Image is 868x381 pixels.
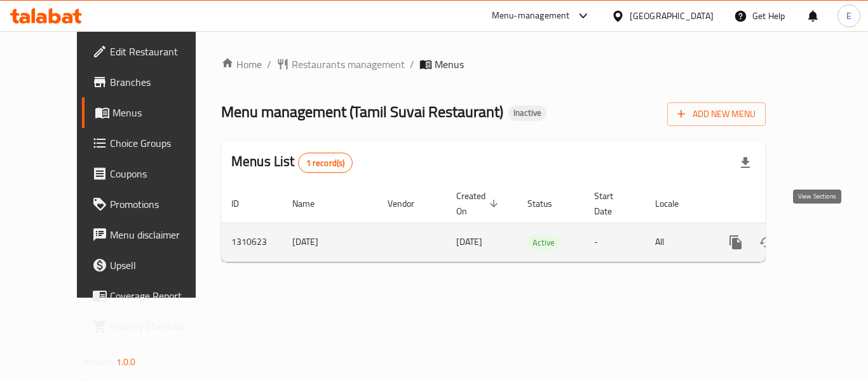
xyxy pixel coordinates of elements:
[110,319,212,334] span: Grocery Checklist
[231,196,255,211] span: ID
[630,9,714,23] div: [GEOGRAPHIC_DATA]
[82,189,222,219] a: Promotions
[721,227,751,258] button: more
[276,57,405,72] a: Restaurants management
[584,223,645,261] td: -
[292,196,331,211] span: Name
[846,9,851,23] span: E
[508,107,546,118] span: Inactive
[221,57,262,72] a: Home
[110,288,212,303] span: Coverage Report
[110,74,212,90] span: Branches
[110,44,212,59] span: Edit Restaurant
[82,250,222,281] a: Upsell
[82,67,222,97] a: Branches
[527,196,569,211] span: Status
[110,197,212,212] span: Promotions
[221,97,503,126] span: Menu management ( Tamil Suvai Restaurant )
[82,128,222,158] a: Choice Groups
[298,153,353,173] div: Total records count
[677,106,756,122] span: Add New Menu
[82,281,222,311] a: Coverage Report
[110,227,212,242] span: Menu disclaimer
[435,57,464,72] span: Menus
[83,354,114,370] span: Version:
[594,188,630,219] span: Start Date
[110,135,212,151] span: Choice Groups
[116,354,136,370] span: 1.0.0
[492,8,570,24] div: Menu-management
[82,97,222,128] a: Menus
[299,157,353,169] span: 1 record(s)
[82,36,222,67] a: Edit Restaurant
[710,184,853,223] th: Actions
[655,196,695,211] span: Locale
[82,219,222,250] a: Menu disclaimer
[221,223,282,261] td: 1310623
[221,57,766,72] nav: breadcrumb
[456,233,482,250] span: [DATE]
[527,235,560,250] div: Active
[221,184,853,262] table: enhanced table
[231,152,353,173] h2: Menus List
[456,188,502,219] span: Created On
[112,105,212,120] span: Menus
[282,223,377,261] td: [DATE]
[82,311,222,342] a: Grocery Checklist
[110,258,212,273] span: Upsell
[292,57,405,72] span: Restaurants management
[751,227,782,258] button: Change Status
[645,223,710,261] td: All
[267,57,271,72] li: /
[388,196,431,211] span: Vendor
[82,158,222,189] a: Coupons
[410,57,414,72] li: /
[667,102,766,126] button: Add New Menu
[110,166,212,181] span: Coupons
[730,148,761,178] div: Export file
[527,235,560,250] span: Active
